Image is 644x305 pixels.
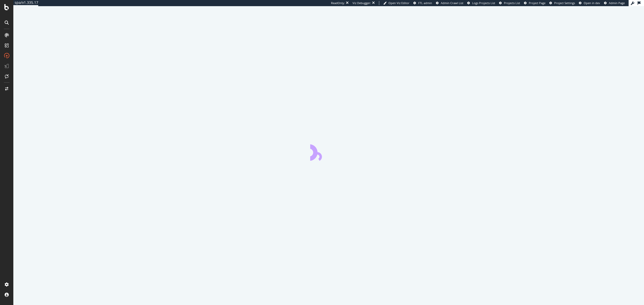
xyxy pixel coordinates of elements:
[584,1,600,5] span: Open in dev
[331,1,345,5] div: ReadOnly:
[472,1,495,5] span: Logs Projects List
[413,1,432,5] a: FTL admin
[353,1,371,5] div: Viz Debugger:
[579,1,600,5] a: Open in dev
[310,142,347,161] div: animation
[436,1,463,5] a: Admin Crawl List
[554,1,575,5] span: Project Settings
[418,1,432,5] span: FTL admin
[499,1,520,5] a: Projects List
[388,1,409,5] span: Open Viz Editor
[441,1,463,5] span: Admin Crawl List
[529,1,545,5] span: Project Page
[524,1,545,5] a: Project Page
[604,1,625,5] a: Admin Page
[467,1,495,5] a: Logs Projects List
[609,1,625,5] span: Admin Page
[504,1,520,5] span: Projects List
[383,1,409,5] a: Open Viz Editor
[549,1,575,5] a: Project Settings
